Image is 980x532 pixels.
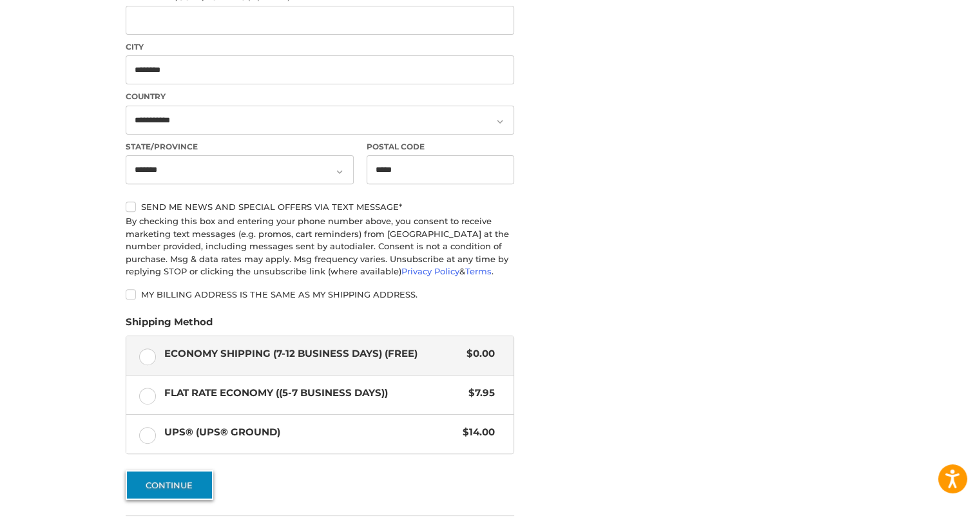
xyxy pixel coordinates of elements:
[401,266,459,276] a: Privacy Policy
[126,289,514,299] label: My billing address is the same as my shipping address.
[460,347,495,361] span: $0.00
[164,425,457,440] span: UPS® (UPS® Ground)
[874,497,980,532] iframe: Google Customer Reviews
[126,215,514,278] div: By checking this box and entering your phone number above, you consent to receive marketing text ...
[126,141,354,153] label: State/Province
[465,266,492,276] a: Terms
[126,202,514,212] label: Send me news and special offers via text message*
[126,41,514,53] label: City
[164,347,461,361] span: Economy Shipping (7-12 Business Days) (Free)
[126,470,213,500] button: Continue
[456,425,495,440] span: $14.00
[462,386,495,401] span: $7.95
[126,315,213,336] legend: Shipping Method
[126,91,514,102] label: Country
[367,141,515,153] label: Postal Code
[164,386,463,401] span: Flat Rate Economy ((5-7 Business Days))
